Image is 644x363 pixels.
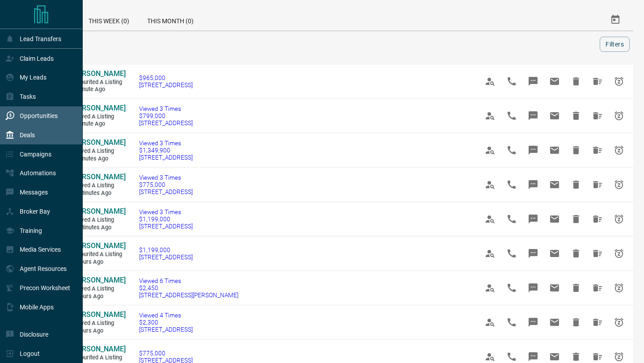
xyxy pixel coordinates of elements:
[72,345,126,353] span: [PERSON_NAME]
[587,312,608,333] span: Hide All from Anisa Thomas
[72,241,126,250] span: [PERSON_NAME]
[72,327,125,335] span: 2 hours ago
[72,104,125,113] a: [PERSON_NAME]
[544,71,565,92] span: Email
[501,208,522,230] span: Call
[72,190,125,197] span: 50 minutes ago
[587,71,608,92] span: Hide All from Robert Jones
[139,74,193,89] a: $965,000[STREET_ADDRESS]
[479,243,501,264] span: View Profile
[72,148,125,155] span: Viewed a Listing
[72,207,126,215] span: [PERSON_NAME]
[72,310,125,320] a: [PERSON_NAME]
[587,105,608,127] span: Hide All from Robert Jones
[522,71,544,92] span: Message
[139,350,193,357] span: $775,000
[72,138,125,148] a: [PERSON_NAME]
[72,310,126,319] span: [PERSON_NAME]
[80,9,138,30] div: This Week (0)
[72,276,125,285] a: [PERSON_NAME]
[72,207,125,216] a: [PERSON_NAME]
[608,312,630,333] span: Snooze
[72,182,125,190] span: Viewed a Listing
[501,312,522,333] span: Call
[479,208,501,230] span: View Profile
[72,113,125,121] span: Viewed a Listing
[479,312,501,333] span: View Profile
[522,174,544,195] span: Message
[587,277,608,299] span: Hide All from Anisa Thomas
[587,243,608,264] span: Hide All from Anisa Thomas
[608,71,630,92] span: Snooze
[139,139,193,147] span: Viewed 3 Times
[587,174,608,195] span: Hide All from Anisa Thomas
[138,9,203,30] div: This Month (0)
[72,224,125,232] span: 58 minutes ago
[565,243,587,264] span: Hide
[72,251,125,258] span: Favourited a Listing
[501,277,522,299] span: Call
[522,208,544,230] span: Message
[72,276,126,284] span: [PERSON_NAME]
[565,277,587,299] span: Hide
[522,243,544,264] span: Message
[544,208,565,230] span: Email
[72,258,125,266] span: 2 hours ago
[565,71,587,92] span: Hide
[72,293,125,300] span: 2 hours ago
[72,345,125,354] a: [PERSON_NAME]
[72,86,125,93] span: 1 minute ago
[501,139,522,161] span: Call
[139,105,193,127] a: Viewed 3 Times$799,000[STREET_ADDRESS]
[72,79,125,86] span: Favourited a Listing
[565,312,587,333] span: Hide
[139,208,193,230] a: Viewed 3 Times$1,199,000[STREET_ADDRESS]
[139,208,193,215] span: Viewed 3 Times
[72,285,125,293] span: Viewed a Listing
[544,243,565,264] span: Email
[72,173,125,182] a: [PERSON_NAME]
[522,139,544,161] span: Message
[139,312,193,333] a: Viewed 4 Times$2,300[STREET_ADDRESS]
[139,223,193,230] span: [STREET_ADDRESS]
[139,284,238,291] span: $2,450
[522,312,544,333] span: Message
[139,154,193,161] span: [STREET_ADDRESS]
[72,104,126,112] span: [PERSON_NAME]
[72,241,125,251] a: [PERSON_NAME]
[139,326,193,333] span: [STREET_ADDRESS]
[600,37,630,52] button: Filters
[139,319,193,326] span: $2,300
[544,312,565,333] span: Email
[587,139,608,161] span: Hide All from Robert Jones
[479,139,501,161] span: View Profile
[501,174,522,195] span: Call
[608,174,630,195] span: Snooze
[72,120,125,128] span: 1 minute ago
[72,173,126,181] span: [PERSON_NAME]
[72,138,126,147] span: [PERSON_NAME]
[501,105,522,127] span: Call
[139,246,193,253] span: $1,199,000
[565,174,587,195] span: Hide
[479,277,501,299] span: View Profile
[139,174,193,195] a: Viewed 3 Times$775,000[STREET_ADDRESS]
[544,277,565,299] span: Email
[72,216,125,224] span: Viewed a Listing
[139,312,193,319] span: Viewed 4 Times
[139,119,193,127] span: [STREET_ADDRESS]
[479,105,501,127] span: View Profile
[544,174,565,195] span: Email
[608,105,630,127] span: Snooze
[72,320,125,327] span: Viewed a Listing
[479,174,501,195] span: View Profile
[501,243,522,264] span: Call
[565,105,587,127] span: Hide
[72,354,125,362] span: Favourited a Listing
[544,105,565,127] span: Email
[608,208,630,230] span: Snooze
[139,215,193,223] span: $1,199,000
[139,81,193,89] span: [STREET_ADDRESS]
[139,277,238,284] span: Viewed 6 Times
[72,155,125,163] span: 2 minutes ago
